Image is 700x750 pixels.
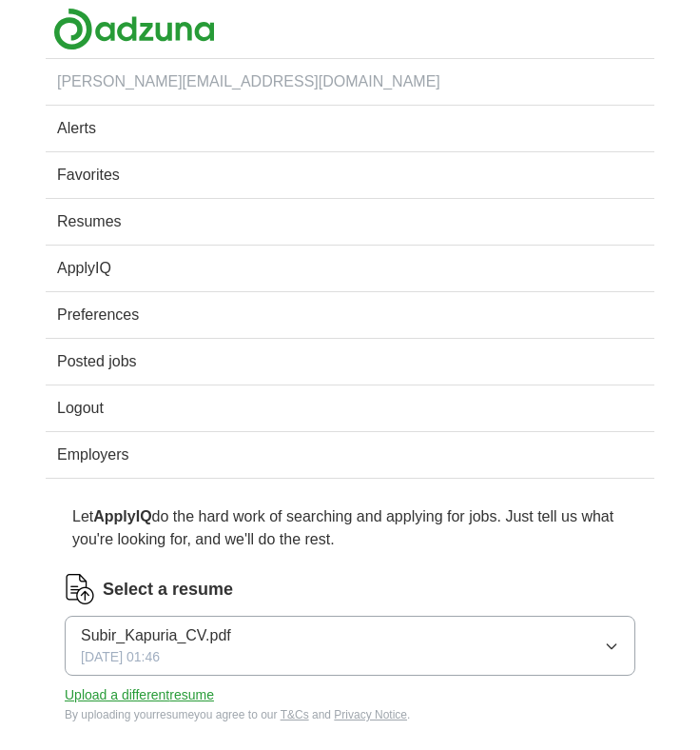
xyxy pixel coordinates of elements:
[65,574,95,604] img: CV Icon
[605,9,647,50] button: Toggle main navigation menu
[46,432,654,478] a: Employers
[93,508,151,524] strong: ApplyIQ
[46,59,654,105] li: [PERSON_NAME][EMAIL_ADDRESS][DOMAIN_NAME]
[65,685,214,705] button: Upload a differentresume
[334,708,407,721] a: Privacy Notice
[46,199,654,245] a: Resumes
[65,706,635,723] div: By uploading your resume you agree to our and .
[81,624,231,647] span: Subir_Kapuria_CV.pdf
[46,385,654,431] a: Logout
[46,292,654,338] a: Preferences
[65,616,635,676] button: Subir_Kapuria_CV.pdf[DATE] 01:46
[81,647,160,667] span: [DATE] 01:46
[46,339,654,385] a: Posted jobs
[46,246,654,291] a: ApplyIQ
[53,8,215,50] img: Adzuna logo
[65,498,635,559] p: Let do the hard work of searching and applying for jobs. Just tell us what you're looking for, an...
[103,577,233,602] label: Select a resume
[281,708,309,721] a: T&Cs
[46,106,654,151] a: Alerts
[46,152,654,198] a: Favorites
